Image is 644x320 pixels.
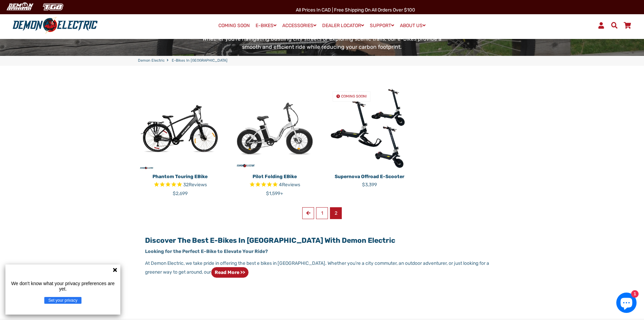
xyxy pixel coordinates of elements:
[296,7,415,13] span: All Prices in CAD | Free shipping on all orders over $100
[183,182,207,188] span: 32 reviews
[216,21,252,30] a: COMING SOON
[138,171,222,197] a: Phantom Touring eBike Rated 4.8 out of 5 stars 32 reviews $2,699
[280,21,319,30] a: ACCESSORIES
[145,236,499,244] h2: Discover the Best E-Bikes in [GEOGRAPHIC_DATA] with Demon Electric
[138,173,222,180] p: Phantom Touring eBike
[614,293,639,315] inbox-online-store-chat: Shopify online store chat
[327,86,412,171] a: Supernova Offroad E-Scooter COMING SOON!
[327,86,412,171] img: Supernova Offroad E-Scooter
[327,171,412,188] a: Supernova Offroad E-Scooter $3,399
[282,182,300,188] span: Reviews
[279,182,300,188] span: 4 reviews
[172,58,228,64] span: E-Bikes in [GEOGRAPHIC_DATA]
[189,182,207,188] span: Reviews
[145,249,268,254] strong: Looking for the Perfect E-Bike to Elevate Your Ride?
[138,181,222,189] span: Rated 4.8 out of 5 stars 32 reviews
[316,207,328,219] a: 1
[320,21,366,30] a: DEALER LOCATOR
[8,281,118,292] p: We don't know what your privacy preferences are yet.
[39,1,67,13] img: TGB Canada
[367,21,397,30] a: SUPPORT
[327,173,412,180] p: Supernova Offroad E-Scooter
[44,297,81,304] button: Set your privacy
[173,191,188,196] span: $2,699
[215,270,245,275] strong: Read more >>
[362,182,377,188] span: $3,399
[341,94,367,99] span: COMING SOON!
[266,191,283,196] span: $1,599+
[3,1,36,13] img: Demon Electric
[330,207,342,219] span: 2
[145,260,499,278] p: At Demon Electric, we take pride in offering the best e bikes in [GEOGRAPHIC_DATA]. Whether you’r...
[138,86,222,171] img: Phantom Touring eBike - Demon Electric
[253,21,279,30] a: E-BIKES
[10,17,100,34] img: Demon Electric logo
[233,173,317,180] p: Pilot Folding eBike
[233,181,317,189] span: Rated 5.0 out of 5 stars 4 reviews
[398,21,428,30] a: ABOUT US
[233,86,317,171] img: Pilot Folding eBike - Demon Electric
[138,58,165,64] a: Demon Electric
[233,171,317,197] a: Pilot Folding eBike Rated 5.0 out of 5 stars 4 reviews $1,599+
